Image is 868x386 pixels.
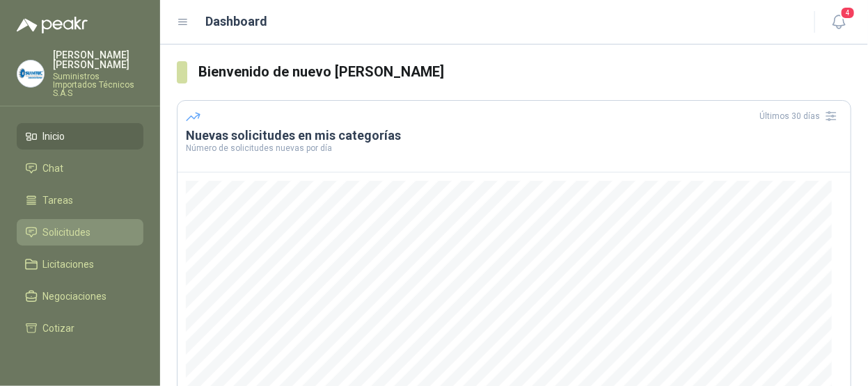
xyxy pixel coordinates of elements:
[186,127,842,144] h3: Nuevas solicitudes en mis categorías
[17,17,88,33] img: Logo peakr
[17,251,143,278] a: Licitaciones
[53,50,143,70] p: [PERSON_NAME] [PERSON_NAME]
[43,225,91,240] span: Solicitudes
[17,61,44,87] img: Company Logo
[17,155,143,182] a: Chat
[17,219,143,246] a: Solicitudes
[206,12,268,31] h1: Dashboard
[17,187,143,214] a: Tareas
[17,283,143,309] a: Negociaciones
[53,72,143,97] p: Suministros Importados Técnicos S.A.S
[43,257,95,272] span: Licitaciones
[43,161,64,176] span: Chat
[43,321,75,336] span: Cotizar
[198,61,851,83] h3: Bienvenido de nuevo [PERSON_NAME]
[43,193,74,208] span: Tareas
[17,315,143,341] a: Cotizar
[17,123,143,150] a: Inicio
[759,105,842,127] div: Últimos 30 días
[43,289,107,304] span: Negociaciones
[840,6,855,19] span: 4
[826,10,851,35] button: 4
[186,144,842,152] p: Número de solicitudes nuevas por día
[43,129,65,144] span: Inicio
